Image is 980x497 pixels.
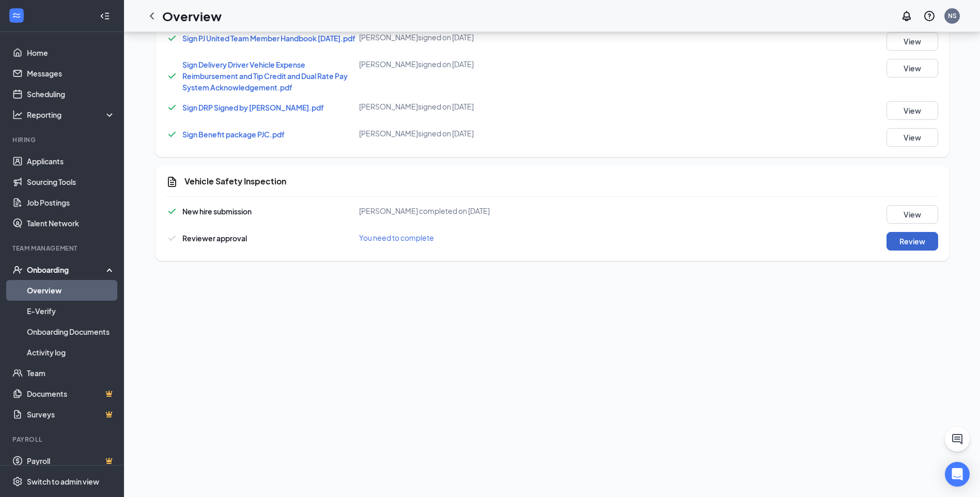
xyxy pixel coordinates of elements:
[162,7,222,25] h1: Overview
[27,476,99,487] div: Switch to admin view
[12,265,23,275] svg: UserCheck
[182,60,348,92] a: Sign Delivery Driver Vehicle Expense Reimbursement and Tip Credit and Dual Rate Pay System Acknow...
[12,135,113,144] div: Hiring
[184,176,286,187] h5: Vehicle Safety Inspection
[886,59,938,77] button: View
[182,207,252,216] span: New hire submission
[27,280,115,301] a: Overview
[900,10,913,22] svg: Notifications
[886,128,938,147] button: View
[27,301,115,321] a: E-Verify
[951,433,963,445] svg: ChatActive
[12,476,23,487] svg: Settings
[182,34,355,43] a: Sign PJ United Team Member Handbook [DATE].pdf
[27,342,115,363] a: Activity log
[182,103,324,112] a: Sign DRP Signed by [PERSON_NAME].pdf
[359,32,617,42] div: [PERSON_NAME] signed on [DATE]
[27,172,115,192] a: Sourcing Tools
[166,232,178,244] svg: Checkmark
[166,205,178,218] svg: Checkmark
[27,151,115,172] a: Applicants
[27,213,115,234] a: Talent Network
[166,70,178,82] svg: Checkmark
[886,101,938,120] button: View
[27,42,115,63] a: Home
[886,32,938,51] button: View
[12,110,23,120] svg: Analysis
[359,233,434,242] span: You need to complete
[27,321,115,342] a: Onboarding Documents
[27,451,115,471] a: PayrollCrown
[886,205,938,224] button: View
[182,234,247,243] span: Reviewer approval
[948,11,957,20] div: NS
[12,244,113,253] div: Team Management
[166,176,178,188] svg: CustomFormIcon
[359,128,617,138] div: [PERSON_NAME] signed on [DATE]
[12,435,113,444] div: Payroll
[27,265,106,275] div: Onboarding
[923,10,936,22] svg: QuestionInfo
[27,404,115,425] a: SurveysCrown
[27,63,115,84] a: Messages
[945,462,970,487] div: Open Intercom Messenger
[359,101,617,112] div: [PERSON_NAME] signed on [DATE]
[27,383,115,404] a: DocumentsCrown
[27,363,115,383] a: Team
[166,101,178,114] svg: Checkmark
[359,59,617,69] div: [PERSON_NAME] signed on [DATE]
[886,232,938,251] button: Review
[945,427,970,452] button: ChatActive
[182,130,285,139] a: Sign Benefit package PJC.pdf
[166,128,178,141] svg: Checkmark
[27,84,115,104] a: Scheduling
[359,206,490,215] span: [PERSON_NAME] completed on [DATE]
[100,11,110,21] svg: Collapse
[27,110,116,120] div: Reporting
[146,10,158,22] svg: ChevronLeft
[27,192,115,213] a: Job Postings
[11,10,22,21] svg: WorkstreamLogo
[166,32,178,44] svg: Checkmark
